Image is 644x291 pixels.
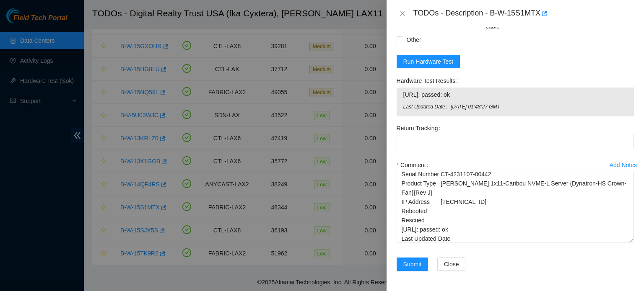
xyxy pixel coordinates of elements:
[437,258,466,271] button: Close
[403,33,425,46] span: Other
[403,260,422,269] span: Submit
[397,172,634,242] textarea: Comment
[413,7,634,20] div: TODOs - Description - B-W-15S1MTX
[397,258,428,271] button: Submit
[397,10,408,18] button: Close
[403,57,454,66] span: Run Hardware Test
[397,55,460,68] button: Run Hardware Test
[609,158,637,172] button: Add Notes
[403,90,627,99] span: [URL]: passed: ok
[403,103,451,111] span: Last Updated Date
[444,260,459,269] span: Close
[397,135,634,148] input: Return Tracking
[451,103,627,111] span: [DATE] 01:48:27 GMT
[397,74,461,88] label: Hardware Test Results
[610,162,637,168] div: Add Notes
[397,121,444,135] label: Return Tracking
[399,10,406,17] span: close
[397,158,432,172] label: Comment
